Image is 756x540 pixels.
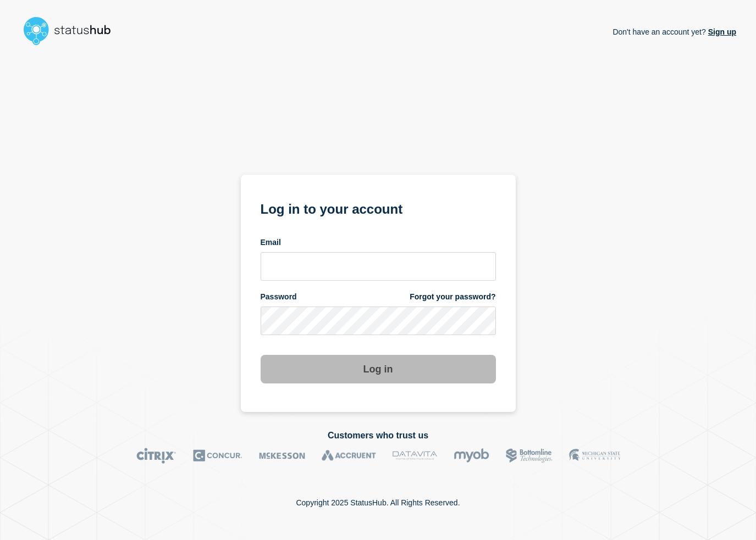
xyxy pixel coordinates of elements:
[136,448,176,464] img: Citrix logo
[261,198,496,218] h1: Log in to your account
[322,448,376,464] img: Accruent logo
[193,448,242,464] img: Concur logo
[261,237,281,248] span: Email
[261,252,496,281] input: email input
[261,355,496,383] button: Log in
[20,13,124,48] img: StatusHub logo
[261,307,496,335] input: password input
[706,27,736,36] a: Sign up
[410,292,495,302] a: Forgot your password?
[454,448,489,464] img: myob logo
[20,431,736,441] h2: Customers who trust us
[296,498,460,507] p: Copyright 2025 StatusHub. All Rights Reserved.
[569,448,620,464] img: MSU logo
[506,448,553,464] img: Bottomline logo
[393,448,437,464] img: DataVita logo
[612,19,736,45] p: Don't have an account yet?
[261,292,297,302] span: Password
[259,448,305,464] img: McKesson logo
